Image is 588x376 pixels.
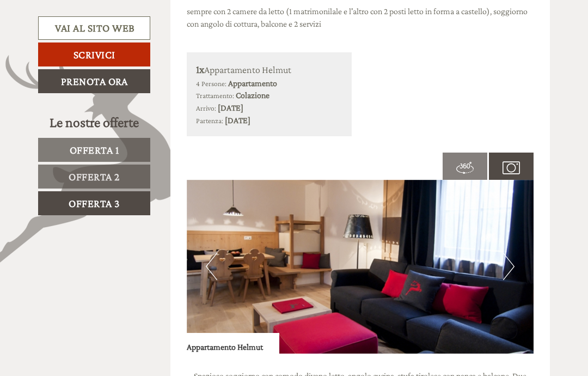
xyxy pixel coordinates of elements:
small: Partenza: [196,117,223,125]
b: [DATE] [225,116,250,125]
a: Scrivici [38,43,150,66]
b: Appartamento [228,78,277,88]
div: mercoledì [144,8,203,27]
span: Offerta 1 [70,144,119,156]
button: Previous [206,253,217,280]
img: camera.svg [503,159,520,177]
small: Trattamento: [196,92,234,100]
a: Vai al sito web [38,16,150,40]
div: Appartamento Helmut [187,333,279,354]
img: 360-grad.svg [456,159,474,177]
div: Buon giorno, come possiamo aiutarla? [8,29,150,63]
div: Zin Senfter Residence [16,32,145,40]
div: Appartamento Helmut [196,62,343,77]
b: Colazione [236,90,269,100]
img: image [187,180,534,354]
span: Offerta 2 [69,171,120,183]
span: Offerta 3 [69,197,120,209]
small: 23:32 [16,53,145,60]
button: Invia [287,282,348,306]
b: [DATE] [218,103,243,112]
small: Arrivo: [196,104,216,112]
b: 1x [196,63,204,75]
p: sempre con 2 camere da letto (1 matrimonilale e l'altro con 2 posti letto in forma a castello), s... [187,5,534,31]
a: Prenota ora [38,69,150,93]
small: 4 Persone: [196,80,226,88]
div: Le nostre offerte [38,112,150,132]
button: Next [503,253,514,280]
